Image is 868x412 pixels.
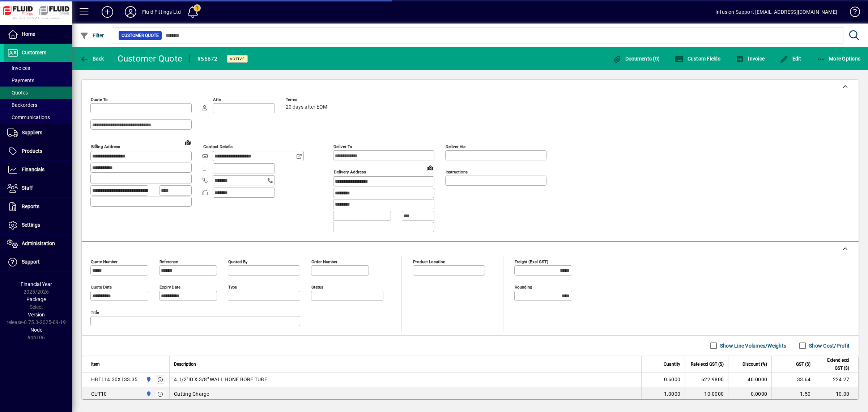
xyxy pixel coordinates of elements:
[22,240,55,246] span: Administration
[174,360,196,368] span: Description
[286,104,327,110] span: 20 days after EOM
[213,97,221,102] mat-label: Attn
[664,360,680,368] span: Quantity
[22,259,40,265] span: Support
[22,203,39,209] span: Reports
[4,235,72,253] a: Administration
[446,144,465,149] mat-label: Deliver via
[228,259,247,264] mat-label: Quoted by
[96,5,119,18] button: Add
[142,6,181,18] div: Fluid Fittings Ltd
[844,1,859,25] a: Knowledge Base
[673,52,722,65] button: Custom Fields
[28,312,45,318] span: Version
[22,185,33,191] span: Staff
[4,25,72,43] a: Home
[22,222,40,228] span: Settings
[91,284,112,289] mat-label: Quote date
[197,53,218,65] div: #56672
[734,52,766,65] button: Invoice
[515,259,548,264] mat-label: Freight (excl GST)
[78,52,106,65] button: Back
[4,111,72,123] a: Communications
[91,259,118,264] mat-label: Quote number
[815,373,858,387] td: 224.27
[159,284,180,289] mat-label: Expiry date
[446,169,468,175] mat-label: Instructions
[771,387,815,402] td: 1.50
[311,284,323,289] mat-label: Status
[7,114,50,120] span: Communications
[333,144,352,149] mat-label: Deliver To
[4,99,72,111] a: Backorders
[736,56,765,62] span: Invoice
[4,161,72,179] a: Financials
[815,52,863,65] button: More Options
[4,124,72,142] a: Suppliers
[611,52,661,65] button: Documents (0)
[4,198,72,216] a: Reports
[22,31,35,37] span: Home
[22,50,46,55] span: Customers
[118,53,183,64] div: Customer Quote
[689,390,724,398] div: 10.0000
[691,360,724,368] span: Rate excl GST ($)
[715,6,837,18] div: Infusion Support [EMAIL_ADDRESS][DOMAIN_NAME]
[7,102,37,108] span: Backorders
[91,310,99,315] mat-label: Title
[743,360,767,368] span: Discount (%)
[4,216,72,234] a: Settings
[817,56,861,62] span: More Options
[119,5,142,18] button: Profile
[719,342,786,349] label: Show Line Volumes/Weights
[820,356,849,372] span: Extend excl GST ($)
[728,387,771,402] td: 0.0000
[664,376,681,383] span: 0.6000
[4,74,72,87] a: Payments
[4,142,72,160] a: Products
[7,77,34,83] span: Payments
[4,62,72,74] a: Invoices
[286,97,329,102] span: Terms
[728,373,771,387] td: 40.0000
[808,342,850,349] label: Show Cost/Profit
[78,29,106,42] button: Filter
[80,56,104,62] span: Back
[4,253,72,271] a: Support
[80,33,104,38] span: Filter
[22,130,42,135] span: Suppliers
[228,284,237,289] mat-label: Type
[22,167,44,172] span: Financials
[7,90,28,96] span: Quotes
[91,376,137,383] div: HBT114.30X133.35
[174,376,267,383] span: 4.1/2"ID X 3/8" WALL HONE BORE TUBE
[311,259,337,264] mat-label: Order number
[7,65,30,71] span: Invoices
[4,87,72,99] a: Quotes
[780,56,801,62] span: Edit
[144,375,152,383] span: AUCKLAND
[771,373,815,387] td: 33.64
[613,56,660,62] span: Documents (0)
[675,56,720,62] span: Custom Fields
[796,360,810,368] span: GST ($)
[182,136,193,148] a: View on map
[230,56,245,61] span: Active
[72,52,112,65] app-page-header-button: Back
[26,297,46,302] span: Package
[515,284,532,289] mat-label: Rounding
[91,97,108,102] mat-label: Quote To
[4,179,72,197] a: Staff
[778,52,803,65] button: Edit
[689,376,724,383] div: 622.9800
[144,390,152,398] span: AUCKLAND
[159,259,178,264] mat-label: Reference
[425,162,436,173] a: View on map
[22,148,42,154] span: Products
[91,390,107,398] div: CUT10
[815,387,858,402] td: 10.00
[30,327,42,333] span: Node
[21,281,52,287] span: Financial Year
[413,259,445,264] mat-label: Product location
[122,32,159,39] span: Customer Quote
